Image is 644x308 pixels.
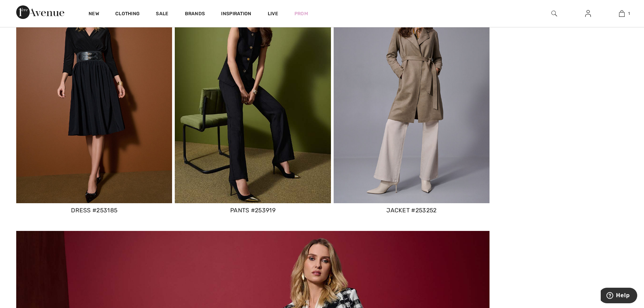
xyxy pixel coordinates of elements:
[221,11,251,18] span: Inspiration
[580,9,596,18] a: Sign In
[551,9,557,18] img: search the website
[268,10,278,17] a: Live
[16,5,64,19] img: 1ère Avenue
[628,10,630,17] span: 1
[175,206,331,215] div: Slim Formal Trousers Style 253919
[156,11,168,18] a: Sale
[89,11,99,18] a: New
[185,11,205,18] a: Brands
[601,288,637,305] iframe: Opens a widget where you can find more information
[16,206,172,215] div: V-neck Wrap Dress Style 253185
[605,9,638,18] a: 1
[585,9,591,18] img: My Info
[619,9,625,18] img: My Bag
[294,10,308,17] a: Prom
[334,206,490,215] div: Open Front Belted Trench Style 253252
[115,11,140,18] a: Clothing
